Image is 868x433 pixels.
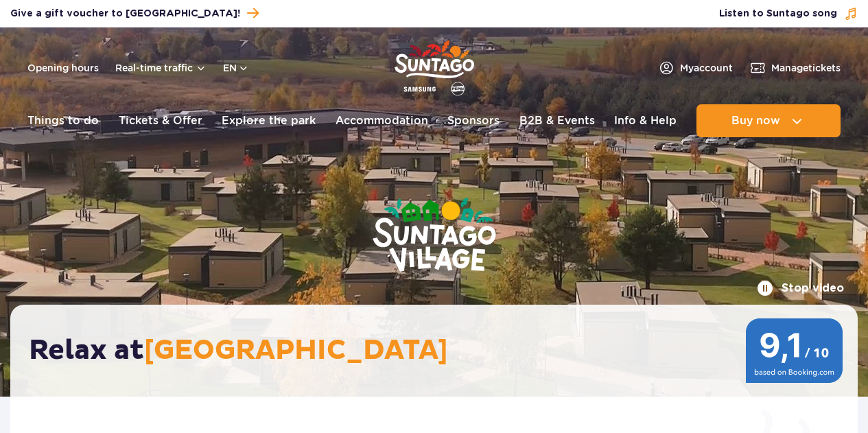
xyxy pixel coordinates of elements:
a: Opening hours [27,61,99,75]
a: B2B & Events [519,104,595,137]
a: Park of Poland [395,34,474,97]
img: 9,1/10 wg ocen z Booking.com [744,318,844,383]
button: Real-time traffic [115,62,207,73]
img: Suntago Village [318,144,551,328]
span: Buy now [731,115,780,127]
button: Stop video [757,280,844,296]
a: Give a gift voucher to [GEOGRAPHIC_DATA]! [10,4,259,23]
a: Tickets & Offer [119,104,202,137]
a: Myaccount [658,60,733,76]
a: Managetickets [749,60,841,76]
a: Explore the park [222,104,316,137]
button: Listen to Suntago song [719,7,858,21]
span: Listen to Suntago song [719,7,837,21]
a: Accommodation [336,104,428,137]
a: Things to do [27,104,99,137]
button: en [223,61,249,75]
span: My account [680,61,733,75]
span: Manage tickets [771,61,841,75]
button: Buy now [696,104,841,137]
span: [GEOGRAPHIC_DATA] [144,333,448,368]
a: Sponsors [447,104,500,137]
h2: Relax at [29,333,853,368]
span: Give a gift voucher to [GEOGRAPHIC_DATA]! [10,7,240,21]
a: Info & Help [614,104,677,137]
